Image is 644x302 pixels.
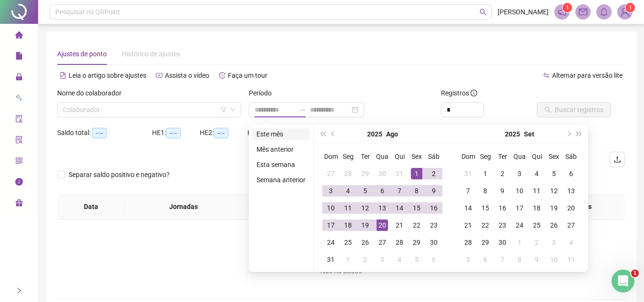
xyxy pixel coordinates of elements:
[156,72,163,79] span: youtube
[565,185,577,197] div: 13
[339,217,357,234] td: 2025-08-18
[374,251,391,268] td: 2025-09-03
[562,217,580,234] td: 2025-09-27
[545,165,562,182] td: 2025-09-05
[342,168,354,179] div: 28
[377,219,388,231] div: 20
[322,148,339,165] th: Dom
[339,148,357,165] th: Seg
[558,8,566,16] span: notification
[531,185,542,197] div: 11
[528,148,545,165] th: Qui
[425,234,442,251] td: 2025-08-30
[391,199,408,217] td: 2025-08-14
[505,125,520,144] button: year panel
[511,199,528,217] td: 2025-09-17
[480,254,491,265] div: 6
[408,234,425,251] td: 2025-08-29
[357,234,374,251] td: 2025-08-26
[367,125,382,144] button: year panel
[511,182,528,199] td: 2025-09-10
[460,148,477,165] th: Dom
[514,254,525,265] div: 8
[394,254,405,265] div: 4
[545,199,562,217] td: 2025-09-19
[428,168,440,179] div: 2
[69,266,613,276] div: Não há dados
[377,237,388,248] div: 27
[600,8,608,16] span: bell
[322,234,339,251] td: 2025-08-24
[528,217,545,234] td: 2025-09-25
[253,174,309,186] li: Semana anterior
[57,88,128,98] label: Nome do colaborador
[391,234,408,251] td: 2025-08-28
[230,107,236,113] span: down
[411,185,422,197] div: 8
[57,50,107,58] span: Ajustes de ponto
[359,185,371,197] div: 5
[242,194,314,220] th: Entrada 1
[165,72,209,79] span: Assista o vídeo
[15,174,23,193] span: info-circle
[545,251,562,268] td: 2025-10-10
[497,254,508,265] div: 7
[548,202,560,214] div: 19
[460,182,477,199] td: 2025-09-07
[531,254,542,265] div: 9
[537,102,611,117] button: Buscar registros
[511,234,528,251] td: 2025-10-01
[612,270,634,292] iframe: Intercom live chat
[441,88,477,98] span: Registros
[65,169,174,180] span: Separar saldo positivo e negativo?
[545,182,562,199] td: 2025-09-12
[391,217,408,234] td: 2025-08-21
[428,237,440,248] div: 30
[528,165,545,182] td: 2025-09-04
[325,202,337,214] div: 10
[428,202,440,214] div: 16
[460,251,477,268] td: 2025-10-05
[480,185,491,197] div: 8
[322,217,339,234] td: 2025-08-17
[411,168,422,179] div: 1
[408,148,425,165] th: Sex
[425,251,442,268] td: 2025-09-06
[477,251,494,268] td: 2025-10-06
[494,217,511,234] td: 2025-09-23
[565,219,577,231] div: 27
[394,219,405,231] div: 21
[545,148,562,165] th: Sex
[511,148,528,165] th: Qua
[374,199,391,217] td: 2025-08-13
[562,148,580,165] th: Sáb
[548,185,560,197] div: 12
[494,182,511,199] td: 2025-09-09
[253,128,309,140] li: Este mês
[494,251,511,268] td: 2025-10-07
[545,234,562,251] td: 2025-10-03
[359,168,371,179] div: 29
[374,165,391,182] td: 2025-07-30
[566,4,569,11] span: 1
[462,237,474,248] div: 28
[425,217,442,234] td: 2025-08-23
[408,165,425,182] td: 2025-08-01
[514,185,525,197] div: 10
[325,254,337,265] div: 31
[317,125,328,144] button: super-prev-year
[545,217,562,234] td: 2025-09-26
[428,219,440,231] div: 23
[342,254,354,265] div: 1
[565,254,577,265] div: 11
[425,165,442,182] td: 2025-08-02
[342,219,354,231] div: 18
[339,234,357,251] td: 2025-08-25
[497,219,508,231] div: 23
[325,168,337,179] div: 27
[562,165,580,182] td: 2025-09-06
[325,185,337,197] div: 3
[477,165,494,182] td: 2025-09-01
[328,125,338,144] button: prev-year
[391,165,408,182] td: 2025-07-31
